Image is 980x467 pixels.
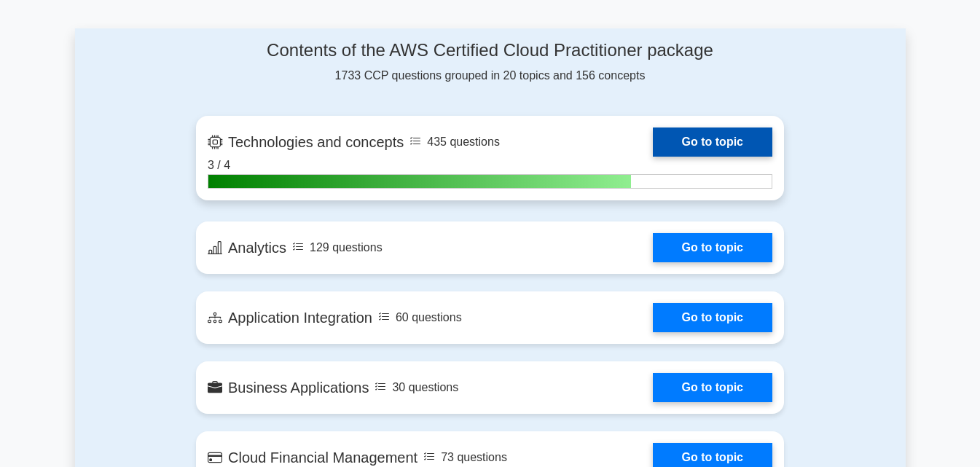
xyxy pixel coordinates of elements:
a: Go to topic [653,233,772,262]
div: 1733 CCP questions grouped in 20 topics and 156 concepts [196,40,784,85]
a: Go to topic [653,127,772,157]
a: Go to topic [653,373,772,402]
a: Go to topic [653,303,772,332]
h4: Contents of the AWS Certified Cloud Practitioner package [196,40,784,61]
